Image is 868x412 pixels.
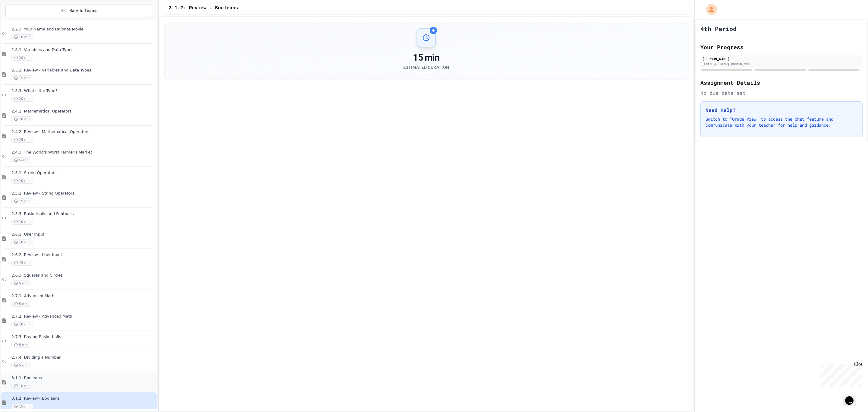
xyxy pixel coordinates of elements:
div: Estimated Duration [403,64,449,70]
h2: Your Progress [700,43,863,51]
div: No due date set [700,89,863,97]
h2: Assignment Details [700,78,863,87]
span: Back to Teams [69,8,97,14]
div: [PERSON_NAME] [702,56,861,62]
iframe: chat widget [843,388,862,406]
iframe: chat widget [818,362,862,387]
span: 3.1.2: Review - Booleans [169,5,238,12]
h3: Need Help? [706,106,857,114]
div: My Account [700,2,719,16]
p: Switch to "Grade View" to access the chat feature and communicate with your teacher for help and ... [706,116,857,128]
button: Back to Teams [5,4,152,17]
div: Chat with us now!Close [2,2,42,38]
h1: 4th Period [700,24,737,33]
div: [EMAIL_ADDRESS][DOMAIN_NAME] [702,62,861,66]
div: 15 min [403,52,449,63]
